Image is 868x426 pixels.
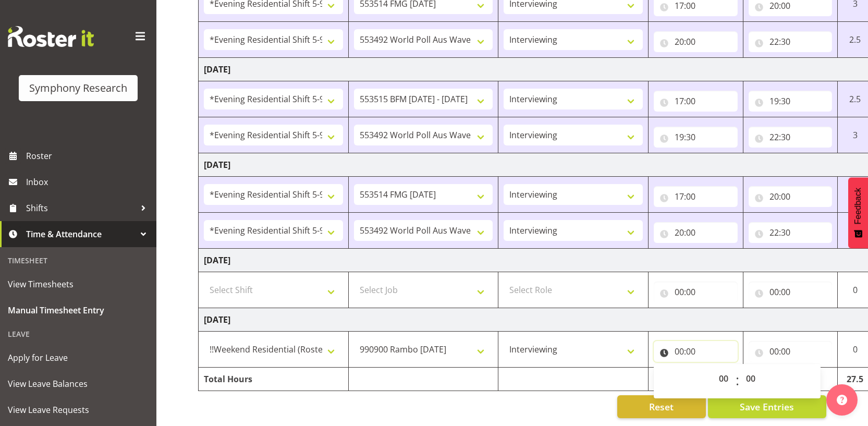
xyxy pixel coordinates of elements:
div: Timesheet [3,250,154,271]
span: : [736,368,739,394]
div: Leave [3,323,154,345]
span: Time & Attendance [26,226,136,242]
span: Roster [26,148,151,164]
span: View Leave Balances [8,376,149,392]
input: Click to select... [654,222,738,243]
input: Click to select... [654,127,738,148]
button: Save Entries [708,395,826,418]
span: Feedback [853,188,863,224]
span: Reset [649,400,674,413]
span: Manual Timesheet Entry [8,302,149,318]
input: Click to select... [749,341,833,362]
img: Rosterit website logo [8,26,94,47]
input: Click to select... [749,282,833,302]
td: Total Hours [199,368,349,391]
input: Click to select... [749,222,833,243]
span: Shifts [26,200,136,216]
span: Save Entries [740,400,794,413]
input: Click to select... [749,91,833,112]
input: Click to select... [654,186,738,207]
button: Feedback - Show survey [848,177,868,248]
a: Apply for Leave [3,345,154,371]
img: help-xxl-2.png [837,395,847,405]
a: View Leave Balances [3,371,154,397]
a: View Leave Requests [3,397,154,423]
div: Symphony Research [29,80,127,96]
span: View Timesheets [8,276,149,292]
input: Click to select... [654,341,738,362]
input: Click to select... [749,186,833,207]
input: Click to select... [749,127,833,148]
a: View Timesheets [3,271,154,297]
span: View Leave Requests [8,402,149,418]
span: Inbox [26,174,151,190]
span: Apply for Leave [8,350,149,366]
button: Reset [617,395,706,418]
input: Click to select... [654,91,738,112]
input: Click to select... [749,31,833,52]
input: Click to select... [654,282,738,302]
input: Click to select... [654,31,738,52]
a: Manual Timesheet Entry [3,297,154,323]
